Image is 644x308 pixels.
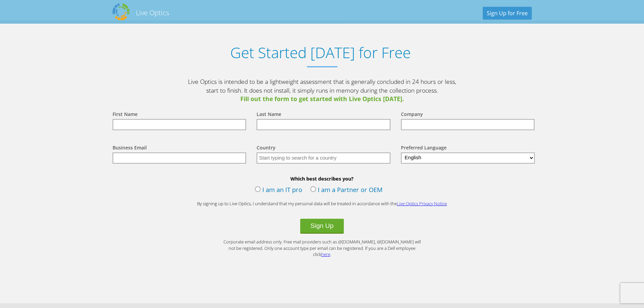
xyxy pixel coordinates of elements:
a: Sign Up for Free [483,7,532,20]
label: First Name [113,111,138,119]
p: Corporate email address only. Free mail providers such as @[DOMAIN_NAME], @[DOMAIN_NAME] will not... [221,239,424,258]
h2: Live Optics [136,8,169,17]
label: Company [401,111,423,119]
h1: Get Started [DATE] for Free [106,44,535,61]
b: Which best describes you? [106,175,539,182]
label: Preferred Language [401,144,447,152]
label: Business Email [113,144,147,152]
label: I am an IT pro [255,185,302,195]
p: By signing up to Live Optics, I understand that my personal data will be treated in accordance wi... [187,200,457,207]
span: Fill out the form to get started with Live Optics [DATE]. [187,95,457,103]
label: Last Name [257,111,281,119]
img: Dell Dpack [113,3,129,20]
label: Country [257,144,276,152]
p: Live Optics is intended to be a lightweight assessment that is generally concluded in 24 hours or... [187,77,457,103]
input: Start typing to search for a country [257,152,390,164]
button: Sign Up [300,219,343,234]
a: here [321,251,330,257]
label: I am a Partner or OEM [310,185,383,195]
a: Live Optics Privacy Notice [397,200,447,207]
